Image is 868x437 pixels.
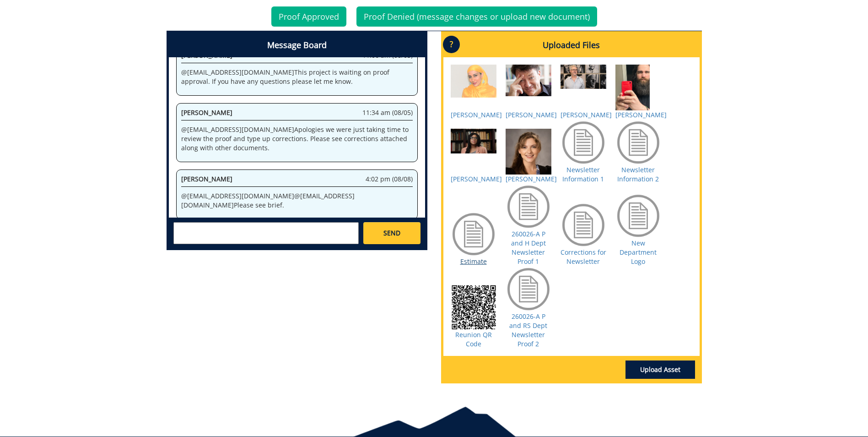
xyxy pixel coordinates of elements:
[181,108,232,117] span: [PERSON_NAME]
[625,361,695,379] a: Upload Asset
[451,175,502,183] a: [PERSON_NAME]
[443,36,460,53] p: ?
[271,6,346,27] a: Proof Approved
[511,229,546,266] a: 260026-A P and H Dept Newsletter Proof 1
[181,68,413,86] p: @ [EMAIL_ADDRESS][DOMAIN_NAME] This project is waiting on proof approval. If you have any questio...
[460,257,487,266] a: Estimate
[509,312,547,348] a: 260026-A P and RS Dept Newsletter Proof 2
[620,239,657,266] a: New Department Logo
[561,248,606,266] a: Corrections for Newsletter
[506,175,557,183] a: [PERSON_NAME]
[173,222,359,244] textarea: messageToSend
[366,175,413,184] span: 4:02 pm (08/08)
[455,330,492,348] a: Reunion QR Code
[362,108,413,117] span: 11:34 am (08/05)
[615,110,667,119] a: [PERSON_NAME]
[356,6,597,27] a: Proof Denied (message changes or upload new document)
[562,165,604,183] a: Newsletter Information 1
[181,175,232,183] span: [PERSON_NAME]
[169,33,425,57] h4: Message Board
[451,110,502,119] a: [PERSON_NAME]
[561,110,612,119] a: [PERSON_NAME]
[363,222,420,244] a: SEND
[181,125,413,153] p: @ [EMAIL_ADDRESS][DOMAIN_NAME] Apologies we were just taking time to review the proof and type up...
[383,229,400,238] span: SEND
[617,165,659,183] a: Newsletter Information 2
[506,110,557,119] a: [PERSON_NAME]
[443,33,700,57] h4: Uploaded Files
[181,191,413,210] p: @ [EMAIL_ADDRESS][DOMAIN_NAME] @ [EMAIL_ADDRESS][DOMAIN_NAME] Please see brief.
